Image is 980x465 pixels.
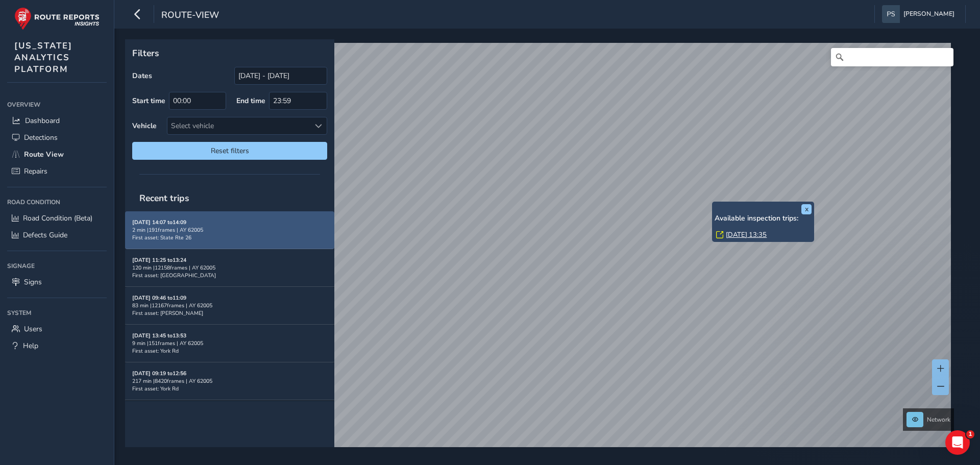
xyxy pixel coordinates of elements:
[132,377,327,385] div: 217 min | 8420 frames | AY 62005
[7,129,107,146] a: Detections
[132,218,186,226] strong: [DATE] 14:07 to 14:09
[24,150,64,159] span: Route View
[7,163,107,180] a: Repairs
[25,116,60,126] span: Dashboard
[14,40,72,75] span: [US_STATE] ANALYTICS PLATFORM
[7,210,107,227] a: Road Condition (Beta)
[7,97,107,112] div: Overview
[132,142,327,160] button: Reset filters
[132,309,203,317] span: First asset: [PERSON_NAME]
[927,415,950,424] span: Network
[7,258,107,274] div: Signage
[945,430,970,455] iframe: Intercom live chat
[7,146,107,163] a: Route View
[132,302,327,309] div: 83 min | 12167 frames | AY 62005
[132,96,165,106] label: Start time
[7,194,107,210] div: Road Condition
[132,185,197,211] span: Recent trips
[7,321,107,337] a: Users
[236,96,265,106] label: End time
[167,117,310,134] div: Select vehicle
[132,385,179,393] span: First asset: York Rd
[132,332,186,339] strong: [DATE] 13:45 to 13:53
[7,305,107,321] div: System
[24,133,58,142] span: Detections
[7,112,107,129] a: Dashboard
[903,5,954,23] span: [PERSON_NAME]
[23,230,67,240] span: Defects Guide
[24,166,47,176] span: Repairs
[715,214,812,223] h6: Available inspection trips:
[7,274,107,290] a: Signs
[132,71,152,81] label: Dates
[24,324,42,334] span: Users
[23,341,38,351] span: Help
[132,226,327,234] div: 2 min | 191 frames | AY 62005
[132,46,327,60] p: Filters
[132,256,186,264] strong: [DATE] 11:25 to 13:24
[132,264,327,272] div: 120 min | 12158 frames | AY 62005
[966,430,974,438] span: 1
[140,146,320,156] span: Reset filters
[132,272,216,279] span: First asset: [GEOGRAPHIC_DATA]
[726,230,767,239] a: [DATE] 13:35
[161,9,219,23] span: route-view
[801,204,812,214] button: x
[132,294,186,302] strong: [DATE] 09:46 to 11:09
[24,277,42,287] span: Signs
[132,347,179,355] span: First asset: York Rd
[882,5,900,23] img: diamond-layout
[132,370,186,377] strong: [DATE] 09:19 to 12:56
[23,213,92,223] span: Road Condition (Beta)
[132,234,191,241] span: First asset: State Rte 26
[129,43,951,459] canvas: Map
[7,337,107,354] a: Help
[132,121,157,131] label: Vehicle
[132,339,327,347] div: 9 min | 151 frames | AY 62005
[882,5,958,23] button: [PERSON_NAME]
[831,48,953,66] input: Search
[14,7,100,30] img: rr logo
[7,227,107,243] a: Defects Guide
